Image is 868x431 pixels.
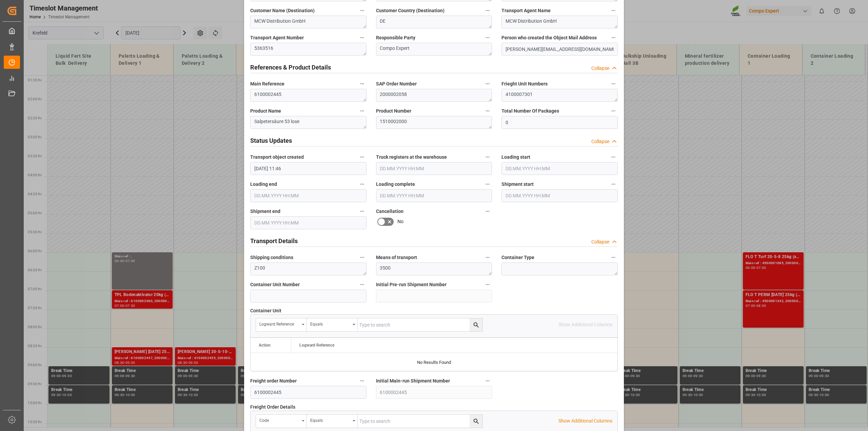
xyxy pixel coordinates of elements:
[483,280,492,289] button: Initial Pre-run Shipment Number
[250,377,297,385] span: Freight order Number
[376,162,492,175] input: DD.MM.YYYY HH:MM
[470,318,482,331] button: search button
[307,415,358,428] button: open menu
[501,107,559,115] span: Total Number Of Packages
[250,216,367,229] input: DD.MM.YYYY HH:MM
[483,106,492,115] button: Product Number
[259,319,299,327] div: Logward Reference
[376,43,492,56] textarea: Compo Expert
[358,253,367,262] button: Shipping conditions
[250,189,367,202] input: DD.MM.YYYY HH:MM
[483,6,492,15] button: Customer Country (Destination)
[609,153,618,161] button: Loading start
[376,154,447,161] span: Truck registers at the warehouse
[609,106,618,115] button: Total Number Of Packages
[501,189,618,202] input: DD.MM.YYYY HH:MM
[358,415,482,428] input: Type to search
[501,162,618,175] input: DD.MM.YYYY HH:MM
[307,318,358,331] button: open menu
[250,80,284,87] span: Main Reference
[358,106,367,115] button: Product Name
[470,415,482,428] button: search button
[376,262,492,275] textarea: 3500
[250,63,331,72] h2: References & Product Details
[609,33,618,42] button: Person who created the Object Mail Address
[310,319,350,327] div: Equals
[250,89,367,102] textarea: 6100002445
[483,253,492,262] button: Means of transport
[259,343,271,348] div: Action
[250,7,315,14] span: Customer Name (Destination)
[250,208,280,215] span: Shipment end
[358,79,367,88] button: Main Reference
[376,107,411,115] span: Product Number
[250,254,293,261] span: Shipping conditions
[609,180,618,189] button: Shipment start
[250,236,298,246] h2: Transport Details
[501,80,548,87] span: Frieght Unit Numbers
[501,34,597,41] span: Person who created the Object Mail Address
[591,138,609,145] div: Collapse
[358,180,367,189] button: Loading end
[376,208,403,215] span: Cancellation
[501,89,618,102] textarea: 4100007301
[483,207,492,216] button: Cancellation
[250,181,277,188] span: Loading end
[358,6,367,15] button: Customer Name (Destination)
[376,181,415,188] span: Loading complete
[310,416,350,424] div: Equals
[256,415,307,428] button: open menu
[609,253,618,262] button: Container Type
[376,80,417,87] span: SAP Order Number
[558,417,612,425] p: Show Additional Columns
[358,207,367,216] button: Shipment end
[501,181,534,188] span: Shipment start
[376,16,492,28] textarea: DE
[250,162,367,175] input: DD.MM.YYYY HH:MM
[609,79,618,88] button: Frieght Unit Numbers
[483,376,492,385] button: Initial Main-run Shipment Number
[250,154,304,161] span: Transport object created
[358,318,482,331] input: Type to search
[501,254,534,261] span: Container Type
[609,6,618,15] button: Transport Agent Name
[250,43,367,56] textarea: 5363516
[259,416,299,424] div: code
[250,262,367,275] textarea: Z100
[358,153,367,161] button: Transport object created
[250,107,281,115] span: Product Name
[483,79,492,88] button: SAP Order Number
[376,189,492,202] input: DD.MM.YYYY HH:MM
[591,238,609,246] div: Collapse
[591,65,609,72] div: Collapse
[299,343,334,348] span: Logward Reference
[250,34,304,41] span: Transport Agent Number
[250,404,295,411] span: Freight Order Details
[250,116,367,129] textarea: Salpetersäure 53 lose
[376,7,445,14] span: Customer Country (Destination)
[376,89,492,102] textarea: 2000002058
[376,34,415,41] span: Responsible Party
[483,33,492,42] button: Responsible Party
[483,153,492,161] button: Truck registers at the warehouse
[376,116,492,129] textarea: 1510002000
[358,376,367,385] button: Freight order Number
[250,281,300,288] span: Container Unit Number
[376,254,417,261] span: Means of transport
[376,281,447,288] span: Initial Pre-run Shipment Number
[250,16,367,28] textarea: MCW Distribution GmbH
[358,280,367,289] button: Container Unit Number
[250,136,292,145] h2: Status Updates
[376,377,450,385] span: Initial Main-run Shipment Number
[501,16,618,28] textarea: MCW Distribution GmbH
[501,7,551,14] span: Transport Agent Name
[256,318,307,331] button: open menu
[358,33,367,42] button: Transport Agent Number
[397,218,403,225] span: No
[483,180,492,189] button: Loading complete
[501,154,530,161] span: Loading start
[250,307,281,314] span: Container Unit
